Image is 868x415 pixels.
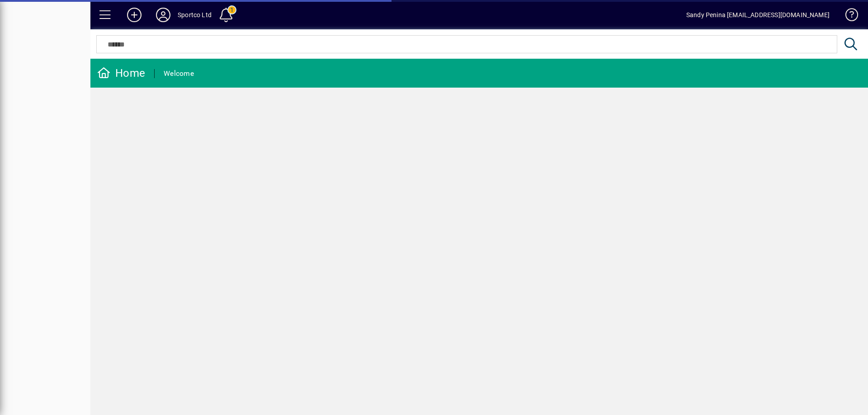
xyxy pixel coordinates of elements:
button: Add [120,7,149,23]
div: Sportco Ltd [178,8,212,22]
button: Profile [149,7,178,23]
div: Home [97,66,145,80]
div: Welcome [164,66,194,81]
div: Sandy Penina [EMAIL_ADDRESS][DOMAIN_NAME] [686,8,830,22]
a: Knowledge Base [839,2,857,31]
